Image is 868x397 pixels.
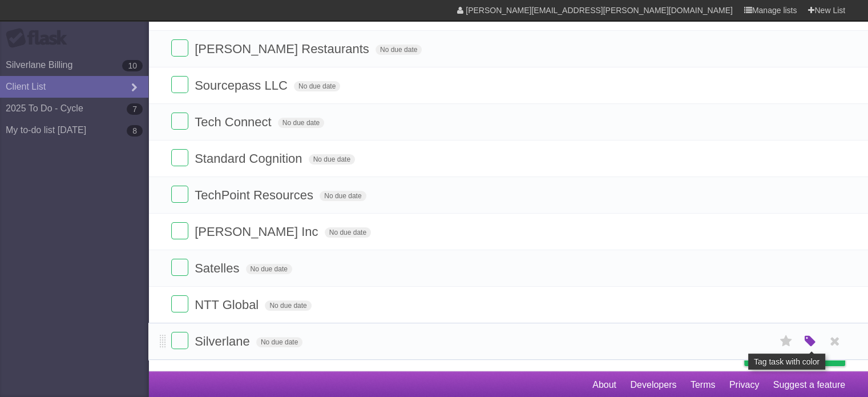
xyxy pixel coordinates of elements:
a: Developers [630,374,676,396]
label: Done [171,39,188,57]
b: 8 [127,125,143,137]
span: Tech Connect [195,115,274,129]
span: TechPoint Resources [195,188,316,202]
span: [PERSON_NAME] Restaurants [195,42,372,56]
span: No due date [325,227,371,238]
span: No due date [294,81,340,91]
span: Standard Cognition [195,151,305,166]
label: Done [171,259,188,276]
span: No due date [265,300,311,311]
label: Done [171,332,188,349]
span: [PERSON_NAME] Inc [195,224,321,239]
a: About [592,374,616,396]
b: 10 [122,60,143,71]
label: Done [171,113,188,130]
span: No due date [256,337,302,347]
span: NTT Global [195,298,261,312]
a: Privacy [729,374,759,396]
span: Buy me a coffee [768,346,839,366]
span: Silverlane [195,334,253,348]
span: No due date [376,45,422,55]
a: Terms [691,374,716,396]
label: Done [171,186,188,203]
span: Sourcepass LLC [195,78,290,93]
label: Done [171,76,188,93]
label: Star task [776,332,797,351]
div: Flask [6,28,74,49]
span: No due date [320,191,366,201]
b: 7 [127,103,143,115]
label: Done [171,295,188,312]
label: Done [171,149,188,166]
span: No due date [246,264,292,274]
span: No due date [309,154,355,165]
span: Satelles [195,261,242,275]
label: Done [171,222,188,239]
a: Suggest a feature [773,374,845,396]
span: No due date [278,118,324,128]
